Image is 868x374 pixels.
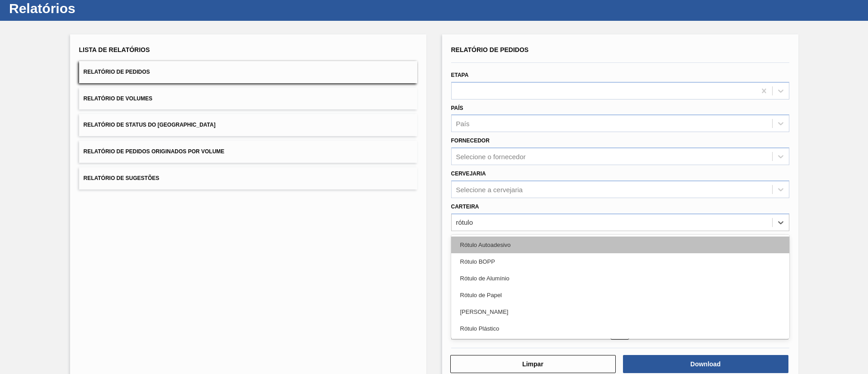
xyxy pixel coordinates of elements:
span: Relatório de Volumes [84,95,152,102]
div: Rótulo de Papel [451,287,789,303]
span: Relatório de Pedidos Originados por Volume [84,148,225,155]
div: Rótulo Plástico [451,320,789,337]
span: Lista de Relatórios [79,46,150,53]
div: País [456,120,470,128]
label: País [451,105,463,111]
div: Selecione a cervejaria [456,185,523,193]
label: Cervejaria [451,170,486,177]
span: Relatório de Status do [GEOGRAPHIC_DATA] [84,122,216,128]
div: Rótulo BOPP [451,253,789,270]
div: Rótulo de Alumínio [451,270,789,287]
span: Relatório de Pedidos [84,69,150,75]
h1: Relatórios [9,3,170,14]
button: Relatório de Pedidos [79,61,417,83]
button: Relatório de Pedidos Originados por Volume [79,141,417,163]
button: Download [623,355,788,373]
label: Carteira [451,204,479,210]
div: Selecione o fornecedor [456,153,526,161]
span: Relatório de Sugestões [84,175,160,181]
span: Relatório de Pedidos [451,46,529,53]
div: Rótulo Autoadesivo [451,237,789,253]
button: Relatório de Status do [GEOGRAPHIC_DATA] [79,114,417,136]
div: [PERSON_NAME] [451,303,789,320]
button: Relatório de Volumes [79,88,417,110]
button: Limpar [450,355,616,373]
label: Etapa [451,72,469,78]
button: Relatório de Sugestões [79,167,417,189]
label: Fornecedor [451,137,490,144]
